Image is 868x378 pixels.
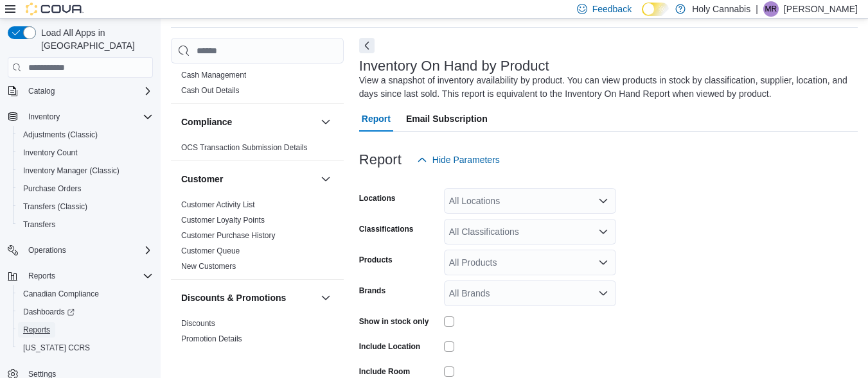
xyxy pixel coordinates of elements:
[756,1,758,17] p: |
[18,181,153,196] span: Purchase Orders
[181,291,315,304] button: Discounts & Promotions
[23,243,71,258] button: Operations
[26,3,84,15] img: Cova
[359,38,375,53] button: Next
[23,325,50,335] span: Reports
[3,108,158,126] button: Inventory
[181,318,215,329] span: Discounts
[13,216,158,234] button: Transfers
[181,215,265,225] span: Customer Loyalty Points
[171,316,344,367] div: Discounts & Promotions
[18,163,153,178] span: Inventory Manager (Classic)
[18,145,83,160] a: Inventory Count
[18,286,104,302] a: Canadian Compliance
[13,144,158,162] button: Inventory Count
[181,261,236,271] span: New Customers
[359,58,549,74] h3: Inventory On Hand by Product
[23,268,60,284] button: Reports
[412,147,505,173] button: Hide Parameters
[181,200,255,210] span: Customer Activity List
[359,255,393,265] label: Products
[181,116,232,128] h3: Compliance
[181,143,308,152] a: OCS Transaction Submission Details
[763,1,779,17] div: Manvendra Rao
[23,202,87,212] span: Transfers (Classic)
[181,85,240,96] span: Cash Out Details
[359,152,402,168] h3: Report
[359,74,851,101] div: View a snapshot of inventory availability by product. You can view products in stock by classific...
[359,341,420,352] label: Include Location
[18,322,153,338] span: Reports
[28,245,66,255] span: Operations
[181,71,246,80] a: Cash Management
[181,334,242,343] a: Promotion Details
[181,246,240,255] a: Customer Queue
[18,127,153,142] span: Adjustments (Classic)
[3,267,158,285] button: Reports
[3,82,158,100] button: Catalog
[318,290,333,305] button: Discounts & Promotions
[18,340,153,356] span: Washington CCRS
[23,243,153,258] span: Operations
[23,109,153,125] span: Inventory
[18,304,80,320] a: Dashboards
[784,1,858,17] p: [PERSON_NAME]
[359,316,429,327] label: Show in stock only
[181,231,276,240] a: Customer Purchase History
[23,83,153,99] span: Catalog
[18,217,153,232] span: Transfers
[642,16,642,17] span: Dark Mode
[23,219,55,230] span: Transfers
[18,127,103,142] a: Adjustments (Classic)
[18,199,93,214] a: Transfers (Classic)
[765,1,777,17] span: MR
[171,67,344,103] div: Cash Management
[181,200,255,209] a: Customer Activity List
[359,366,410,377] label: Include Room
[13,162,158,180] button: Inventory Manager (Classic)
[13,180,158,198] button: Purchase Orders
[362,106,391,132] span: Report
[23,343,90,353] span: [US_STATE] CCRS
[23,184,82,194] span: Purchase Orders
[28,271,55,281] span: Reports
[598,196,608,206] button: Open list of options
[18,181,87,196] a: Purchase Orders
[181,262,236,271] a: New Customers
[692,1,750,17] p: Holy Cannabis
[18,163,125,178] a: Inventory Manager (Classic)
[23,109,65,125] button: Inventory
[13,339,158,357] button: [US_STATE] CCRS
[359,286,385,296] label: Brands
[13,303,158,321] a: Dashboards
[18,217,60,232] a: Transfers
[28,112,60,122] span: Inventory
[23,148,78,158] span: Inventory Count
[171,197,344,279] div: Customer
[18,145,153,160] span: Inventory Count
[432,153,500,166] span: Hide Parameters
[13,198,158,216] button: Transfers (Classic)
[18,304,153,320] span: Dashboards
[318,114,333,130] button: Compliance
[181,230,276,241] span: Customer Purchase History
[181,173,315,185] button: Customer
[3,241,158,259] button: Operations
[359,224,414,234] label: Classifications
[28,86,55,96] span: Catalog
[23,83,60,99] button: Catalog
[181,142,308,153] span: OCS Transaction Submission Details
[36,26,153,52] span: Load All Apps in [GEOGRAPHIC_DATA]
[13,285,158,303] button: Canadian Compliance
[181,334,242,344] span: Promotion Details
[171,140,344,160] div: Compliance
[181,173,223,185] h3: Customer
[23,307,75,317] span: Dashboards
[181,216,265,225] a: Customer Loyalty Points
[181,116,315,128] button: Compliance
[318,171,333,187] button: Customer
[181,70,246,80] span: Cash Management
[598,227,608,237] button: Open list of options
[598,257,608,268] button: Open list of options
[642,3,669,16] input: Dark Mode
